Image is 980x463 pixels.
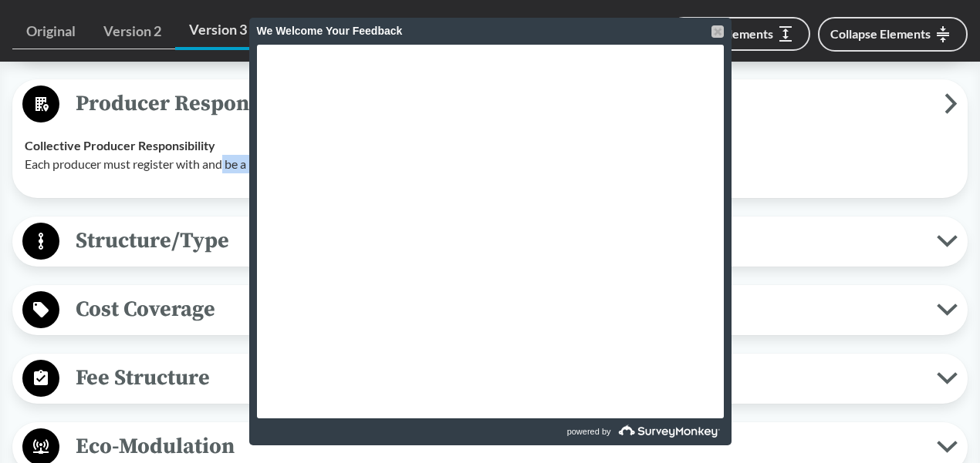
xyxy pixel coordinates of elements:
[257,18,724,45] div: We Welcome Your Feedback
[18,85,962,124] button: Producer Responsibility Organization
[25,155,955,173] p: Each producer must register with and be a member of a PRO that administers a producer responsibil...
[59,223,937,258] span: Structure/Type
[12,14,90,49] a: Original
[18,290,962,330] button: Cost Coverage
[59,361,937,395] span: Fee Structure
[18,359,962,398] button: Fee Structure
[18,222,962,261] button: Structure/Type
[567,418,611,445] span: powered by
[667,17,810,51] button: Expand Elements
[59,292,937,327] span: Cost Coverage
[492,418,724,445] a: powered by
[175,12,261,50] a: Version 3
[25,138,215,153] strong: Collective Producer Responsibility
[818,17,968,52] button: Collapse Elements
[90,14,175,49] a: Version 2
[59,86,945,121] span: Producer Responsibility Organization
